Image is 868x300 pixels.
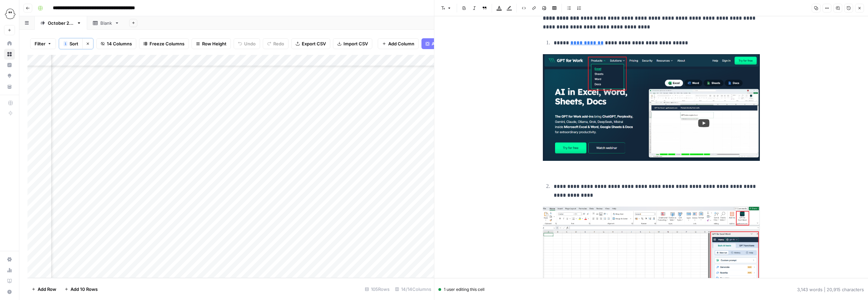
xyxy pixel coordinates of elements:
[4,60,15,70] a: Insights
[333,38,372,49] button: Import CSV
[107,40,132,47] span: 14 Columns
[96,38,136,49] button: 14 Columns
[70,40,78,47] span: Sort
[87,16,125,30] a: Blank
[4,5,15,22] button: Workspace: PhantomBuster
[4,265,15,276] a: Usage
[63,41,67,46] div: 1
[100,20,112,26] div: Blank
[35,40,45,47] span: Filter
[4,70,15,81] a: Opportunities
[38,286,56,293] span: Add Row
[4,38,15,49] a: Home
[438,286,485,293] div: 1 user editing this cell
[273,40,284,47] span: Redo
[343,40,368,47] span: Import CSV
[362,284,392,295] div: 105 Rows
[244,40,256,47] span: Undo
[263,38,289,49] button: Redo
[392,284,434,295] div: 14/14 Columns
[234,38,260,49] button: Undo
[4,276,15,286] a: Learning Hub
[35,16,87,30] a: [DATE] edits
[60,284,102,295] button: Add 10 Rows
[4,81,15,92] a: Your Data
[192,38,231,49] button: Row Height
[48,20,74,26] div: [DATE] edits
[4,8,16,20] img: PhantomBuster Logo
[71,286,98,293] span: Add 10 Rows
[202,40,226,47] span: Row Height
[302,40,326,47] span: Export CSV
[421,38,473,49] button: Add Power Agent
[797,286,864,293] div: 3,143 words | 20,915 characters
[4,254,15,265] a: Settings
[378,38,419,49] button: Add Column
[139,38,189,49] button: Freeze Columns
[27,284,60,295] button: Add Row
[388,40,414,47] span: Add Column
[291,38,330,49] button: Export CSV
[59,38,82,49] button: 1Sort
[30,38,56,49] button: Filter
[64,41,66,46] span: 1
[4,49,15,60] a: Browse
[150,40,184,47] span: Freeze Columns
[4,286,15,297] button: Help + Support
